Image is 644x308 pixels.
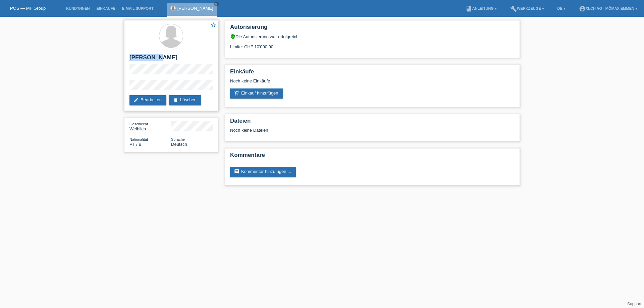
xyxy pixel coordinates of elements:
span: Deutsch [171,142,187,147]
h2: Kommentare [230,152,515,162]
a: add_shopping_cartEinkauf hinzufügen [230,88,283,99]
a: E-Mail Support [119,6,157,10]
span: Portugal / B / 24.05.2018 [129,142,142,147]
a: Support [627,302,641,306]
div: Noch keine Einkäufe [230,78,515,88]
a: account_circleXLCH AG - Mömax Emmen ▾ [576,6,641,10]
i: edit [133,97,139,103]
i: account_circle [579,5,586,12]
i: star_border [210,22,216,28]
i: add_shopping_cart [234,90,239,96]
span: Geschlecht [129,122,148,126]
a: [PERSON_NAME] [177,6,213,11]
div: Die Autorisierung war erfolgreich. [230,34,515,39]
h2: Einkäufe [230,68,515,78]
a: deleteLöschen [169,95,201,105]
h2: Autorisierung [230,24,515,34]
a: DE ▾ [554,6,569,10]
div: Limite: CHF 10'000.00 [230,39,515,49]
div: Weiblich [129,121,171,131]
h2: Dateien [230,118,515,128]
i: delete [173,97,178,103]
div: Noch keine Dateien [230,128,435,133]
i: build [510,5,517,12]
h2: [PERSON_NAME] [129,54,213,64]
span: Sprache [171,137,185,141]
i: verified_user [230,34,235,39]
i: comment [234,169,239,174]
a: bookAnleitung ▾ [462,6,500,10]
span: Nationalität [129,137,148,141]
a: star_border [210,22,216,29]
a: POS — MF Group [10,6,46,11]
a: Einkäufe [93,6,118,10]
a: editBearbeiten [129,95,166,105]
a: Kund*innen [63,6,93,10]
i: book [466,5,472,12]
a: close [214,2,219,6]
a: commentKommentar hinzufügen ... [230,167,296,177]
a: buildWerkzeuge ▾ [507,6,547,10]
i: close [215,2,218,6]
